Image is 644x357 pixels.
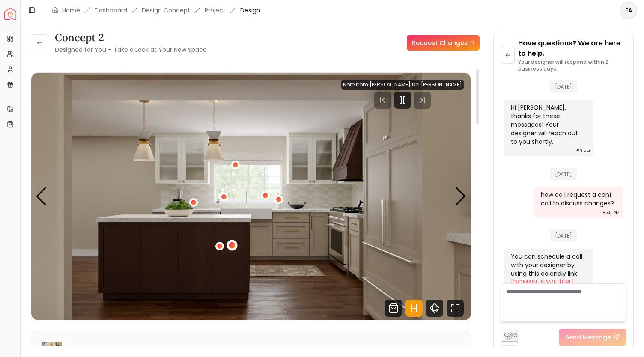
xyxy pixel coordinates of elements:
a: [DOMAIN_NAME][URL][PERSON_NAME] [511,278,574,295]
img: Spacejoy Logo [4,8,16,20]
a: Dashboard [95,6,127,15]
div: Hi [PERSON_NAME], thanks for these messages! Your designer will reach out to you shortly. [511,103,585,146]
p: Have questions? We are here to help. [518,38,626,59]
span: [DATE] [550,168,577,180]
div: Carousel [31,73,471,320]
div: Previous slide [36,187,47,206]
img: Design Render 2 [31,73,471,320]
svg: Hotspots Toggle [405,300,423,317]
nav: breadcrumb [52,6,260,15]
a: Project [205,6,226,15]
p: Your designer will respond within 2 business days. [518,59,626,72]
div: how do i request a conf call to discuss changes? [541,190,615,208]
span: Design [240,6,260,15]
small: Designed for You – Take a Look at Your New Space [55,45,207,54]
h3: concept 2 [55,31,207,45]
a: Home [62,6,80,15]
div: 1:53 PM [575,147,590,155]
div: 8:45 PM [602,208,620,217]
svg: Shop Products from this design [385,300,402,317]
button: FA [620,2,637,19]
svg: Fullscreen [447,300,464,317]
span: [DATE] [550,229,577,242]
span: [DATE] [550,80,577,93]
svg: 360 View [426,300,443,317]
a: Request Changes [407,35,480,51]
a: Spacejoy [4,8,16,20]
div: Next slide [455,187,466,206]
div: 2 / 5 [31,73,471,320]
li: Design Concept [142,6,190,15]
div: You can schedule a call with your designer by using this calendly link: [511,252,585,295]
svg: Pause [397,95,408,105]
div: Note from [PERSON_NAME] Del [PERSON_NAME] [341,80,464,90]
span: FA [621,3,636,18]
